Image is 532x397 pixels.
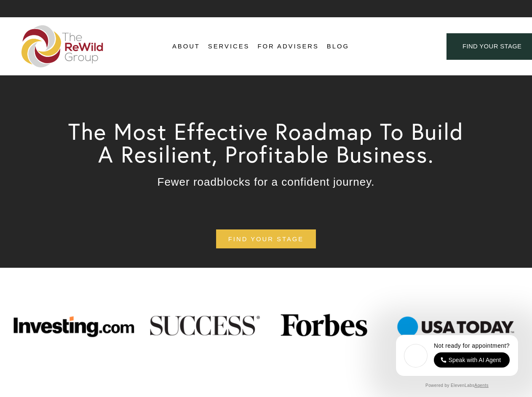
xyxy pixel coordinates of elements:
[68,117,471,168] span: The Most Effective Roadmap To Build A Resilient, Profitable Business.
[208,40,250,53] a: folder dropdown
[216,229,316,248] a: find your stage
[208,41,250,52] span: Services
[172,40,200,53] a: folder dropdown
[158,176,375,188] span: Fewer roadblocks for a confident journey.
[21,25,104,67] img: The ReWild Group
[327,40,349,53] a: Blog
[257,40,318,53] a: For Advisers
[172,41,200,52] span: About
